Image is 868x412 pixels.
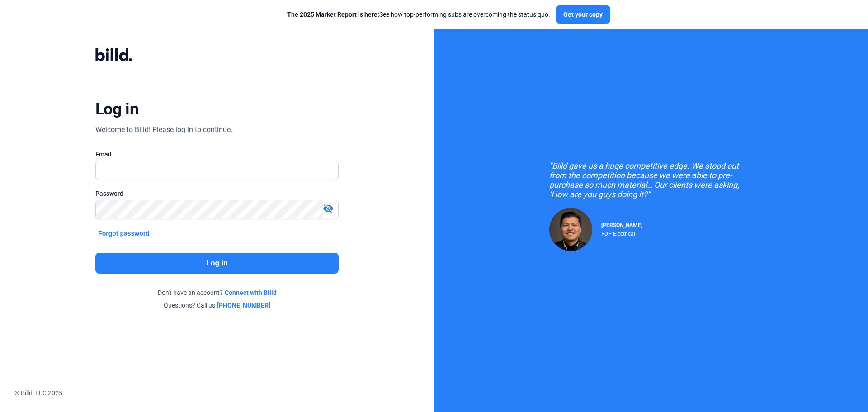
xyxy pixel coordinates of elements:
a: Connect with Billd [225,288,277,297]
div: Password [95,189,339,198]
img: Raul Pacheco [549,208,592,251]
button: Get your copy [556,5,610,24]
span: [PERSON_NAME] [601,222,642,228]
div: Log in [95,99,138,119]
div: Welcome to Billd! Please log in to continue. [95,124,232,135]
div: "Billd gave us a huge competitive edge. We stood out from the competition because we were able to... [549,161,753,199]
span: The 2025 Market Report is here: [287,11,379,18]
div: Email [95,150,339,159]
div: RDP Electrical [601,228,642,237]
button: Forgot password [95,228,152,238]
button: Log in [95,253,339,274]
div: Questions? Call us [95,301,339,310]
mat-icon: visibility_off [323,203,334,214]
div: See how top-performing subs are overcoming the status quo. [287,10,550,19]
a: [PHONE_NUMBER] [217,301,270,310]
div: Don't have an account? [95,288,339,297]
